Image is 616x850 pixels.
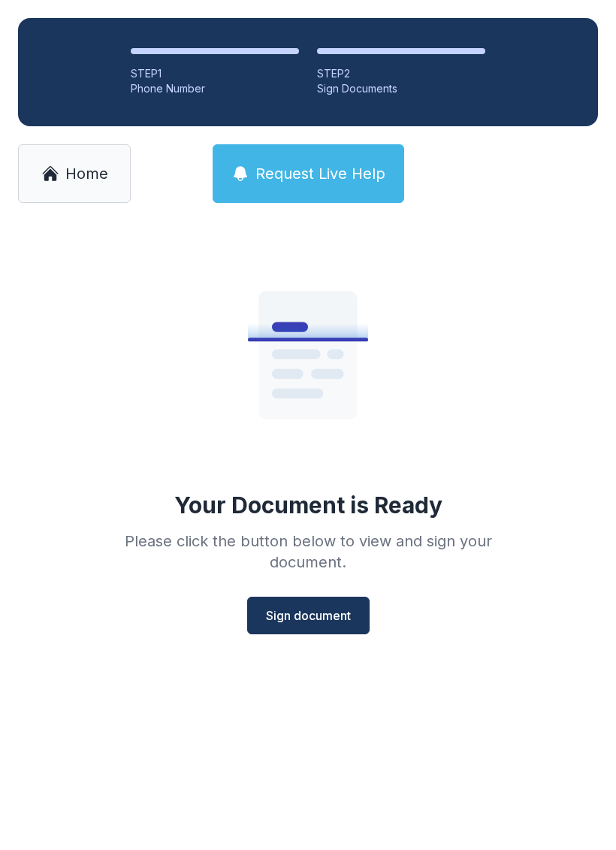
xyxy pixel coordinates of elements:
span: Sign document [266,606,351,625]
span: Request Live Help [255,163,385,184]
div: STEP 2 [317,66,485,81]
span: Home [65,163,108,184]
div: Sign Documents [317,81,485,96]
div: STEP 1 [131,66,299,81]
div: Your Document is Ready [174,492,442,519]
div: Please click the button below to view and sign your document. [92,531,524,573]
div: Phone Number [131,81,299,96]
